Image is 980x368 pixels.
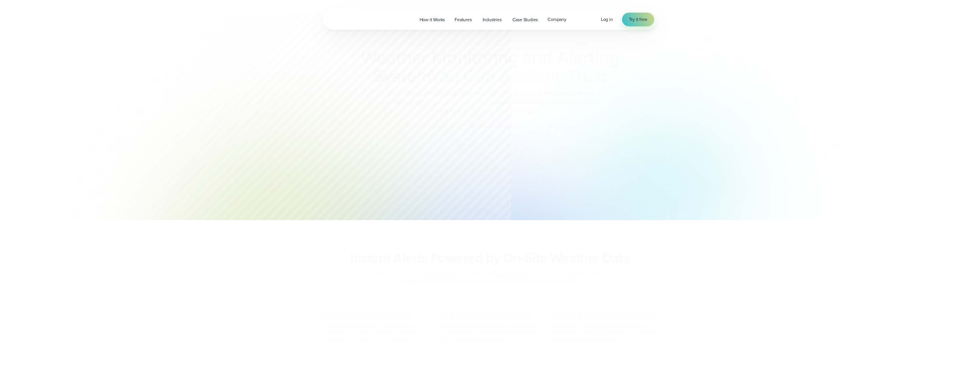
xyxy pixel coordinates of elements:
span: Company [548,16,566,23]
span: Features [455,16,472,23]
span: Industries [483,16,502,23]
a: Case Studies [508,14,543,26]
span: Case Studies [513,16,538,23]
span: Try it free [629,16,647,23]
a: Try it free [622,13,654,26]
span: How it Works [420,16,445,23]
a: How it Works [415,14,450,26]
a: Log in [601,16,613,23]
